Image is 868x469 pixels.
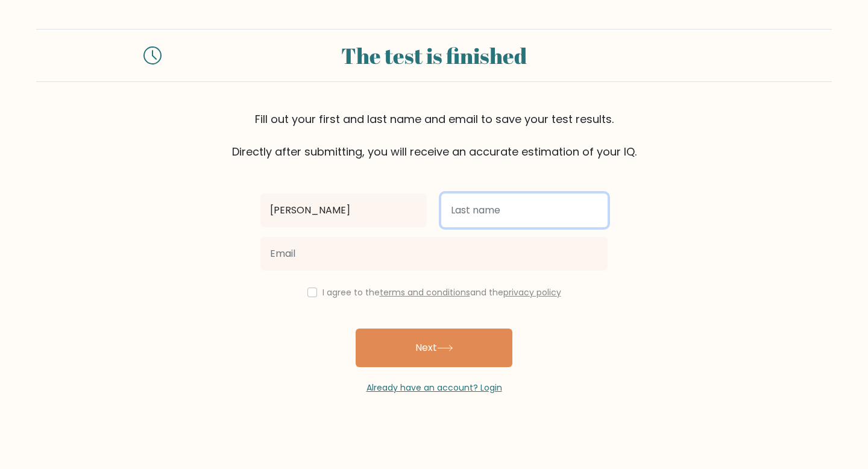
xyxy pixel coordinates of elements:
label: I agree to the and the [322,286,561,298]
div: The test is finished [176,39,692,72]
input: Last name [441,194,608,227]
button: Next [356,329,512,367]
a: terms and conditions [380,286,470,298]
input: First name [260,194,427,227]
div: Fill out your first and last name and email to save your test results. Directly after submitting,... [36,111,832,160]
a: privacy policy [503,286,561,298]
a: Already have an account? Login [366,382,502,394]
input: Email [260,237,608,271]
